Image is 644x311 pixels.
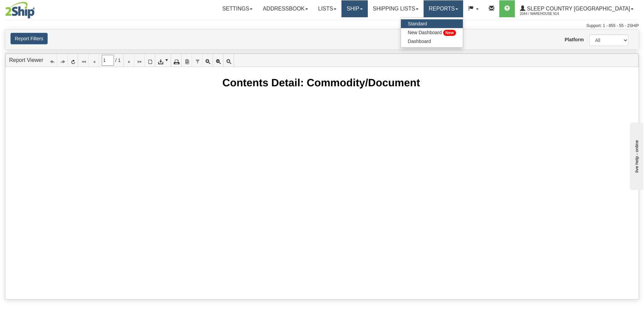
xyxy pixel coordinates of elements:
[424,0,463,17] a: Reports
[202,54,213,67] a: Zoom In
[213,54,223,67] a: Zoom Out
[118,57,121,64] span: 1
[368,0,424,17] a: Shipping lists
[217,0,258,17] a: Settings
[223,54,234,67] a: Toggle FullPage/PageWidth
[443,30,456,36] span: New
[115,57,117,64] span: /
[5,6,63,11] div: live help - online
[515,0,639,17] a: Sleep Country [GEOGRAPHIC_DATA] 2044 / Warehouse 914
[408,30,442,35] span: New Dashboard
[5,2,35,19] img: logo2044.jpg
[408,39,431,44] span: Dashboard
[5,23,639,29] div: Support: 1 - 855 - 55 - 2SHIP
[68,54,78,67] a: Refresh
[9,57,43,63] a: Report Viewer
[145,54,155,67] a: Toggle Print Preview
[525,6,630,12] span: Sleep Country [GEOGRAPHIC_DATA]
[155,54,171,67] a: Export
[313,0,341,17] a: Lists
[565,36,579,43] label: Platform
[401,28,463,37] a: New Dashboard New
[341,0,367,17] a: Ship
[10,33,48,44] button: Report Filters
[401,19,463,28] a: Standard
[171,54,182,67] a: Print
[628,121,643,190] iframe: chat widget
[222,77,420,89] div: Contents Detail: Commodity/Document
[401,37,463,46] a: Dashboard
[520,10,571,17] span: 2044 / Warehouse 914
[408,21,427,26] span: Standard
[258,0,313,17] a: Addressbook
